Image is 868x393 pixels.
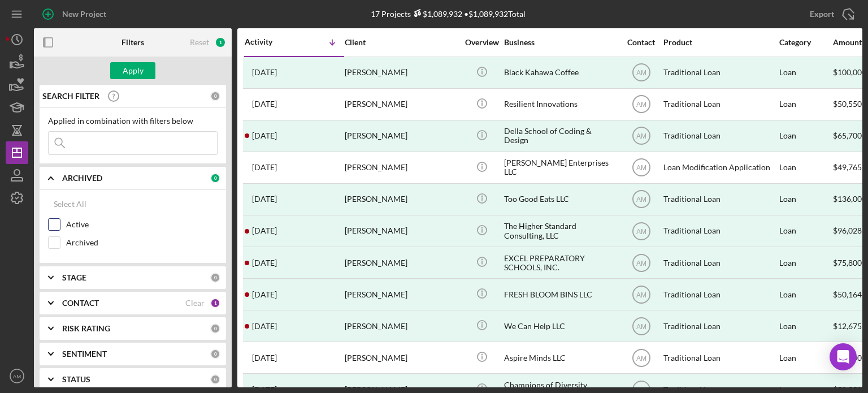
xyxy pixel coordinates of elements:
[252,290,277,299] time: 2025-06-05 17:55
[779,311,832,341] div: Loan
[62,174,102,183] b: ARCHIVED
[210,298,220,308] div: 1
[620,38,662,47] div: Contact
[62,324,110,333] b: RISK RATING
[779,248,832,278] div: Loan
[110,62,155,79] button: Apply
[636,259,646,267] text: AM
[252,258,277,267] time: 2025-06-16 21:40
[779,38,832,47] div: Category
[252,322,277,331] time: 2025-05-22 19:34
[810,3,834,25] div: Export
[48,193,92,215] button: Select All
[798,3,862,25] button: Export
[779,58,832,88] div: Loan
[210,374,220,385] div: 0
[345,184,458,214] div: [PERSON_NAME]
[779,184,832,214] div: Loan
[411,9,462,19] div: $1,089,932
[345,153,458,183] div: [PERSON_NAME]
[245,37,294,46] div: Activity
[663,58,776,88] div: Traditional Loan
[663,343,776,373] div: Traditional Loan
[636,164,646,172] text: AM
[833,162,862,172] span: $49,765
[636,101,646,109] text: AM
[345,248,458,278] div: [PERSON_NAME]
[371,9,526,19] div: 17 Projects • $1,089,932 Total
[345,38,458,47] div: Client
[345,216,458,246] div: [PERSON_NAME]
[504,38,617,47] div: Business
[663,89,776,119] div: Traditional Loan
[13,373,21,379] text: AM
[779,121,832,151] div: Loan
[504,153,617,183] div: [PERSON_NAME] Enterprises LLC
[48,116,218,126] div: Applied in combination with filters below
[779,89,832,119] div: Loan
[663,279,776,309] div: Traditional Loan
[779,216,832,246] div: Loan
[62,3,106,25] div: New Project
[663,311,776,341] div: Traditional Loan
[663,38,776,47] div: Product
[461,38,503,47] div: Overview
[345,279,458,309] div: [PERSON_NAME]
[779,153,832,183] div: Loan
[62,349,107,359] b: SENTIMENT
[54,193,86,215] div: Select All
[252,353,277,362] time: 2025-05-14 21:22
[636,354,646,362] text: AM
[6,365,28,387] button: AM
[504,89,617,119] div: Resilient Innovations
[345,89,458,119] div: [PERSON_NAME]
[636,227,646,235] text: AM
[210,349,220,359] div: 0
[779,279,832,309] div: Loan
[215,37,226,48] div: 1
[252,68,277,77] time: 2025-08-06 13:43
[345,121,458,151] div: [PERSON_NAME]
[66,219,218,230] label: Active
[504,279,617,309] div: FRESH BLOOM BINS LLC
[504,58,617,88] div: Black Kahawa Coffee
[62,375,90,384] b: STATUS
[504,311,617,341] div: We Can Help LLC
[636,196,646,204] text: AM
[34,3,118,25] button: New Project
[636,69,646,77] text: AM
[636,322,646,330] text: AM
[345,311,458,341] div: [PERSON_NAME]
[636,291,646,299] text: AM
[504,184,617,214] div: Too Good Eats LLC
[210,273,220,283] div: 0
[779,343,832,373] div: Loan
[252,131,277,140] time: 2025-07-07 17:56
[252,226,277,235] time: 2025-06-18 18:01
[42,92,99,101] b: SEARCH FILTER
[123,62,144,79] div: Apply
[252,195,277,204] time: 2025-06-24 18:19
[663,153,776,183] div: Loan Modification Application
[504,216,617,246] div: The Higher Standard Consulting, LLC
[663,121,776,151] div: Traditional Loan
[830,343,857,370] div: Open Intercom Messenger
[185,299,205,308] div: Clear
[345,58,458,88] div: [PERSON_NAME]
[121,38,144,47] b: Filters
[504,248,617,278] div: EXCEL PREPARATORY SCHOOLS, INC.
[210,173,220,183] div: 0
[504,121,617,151] div: Della School of Coding & Design
[252,100,277,109] time: 2025-07-15 19:43
[504,343,617,373] div: Aspire Minds LLC
[345,343,458,373] div: [PERSON_NAME]
[663,248,776,278] div: Traditional Loan
[62,273,86,282] b: STAGE
[210,323,220,334] div: 0
[62,299,99,308] b: CONTACT
[663,216,776,246] div: Traditional Loan
[636,132,646,140] text: AM
[663,184,776,214] div: Traditional Loan
[252,163,277,172] time: 2025-06-25 18:34
[190,38,209,47] div: Reset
